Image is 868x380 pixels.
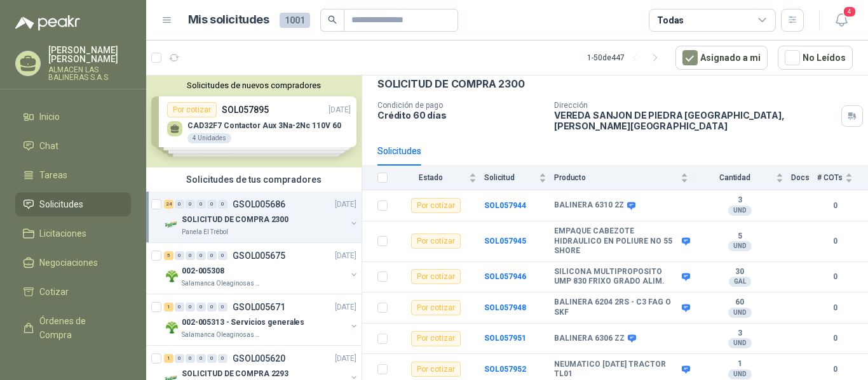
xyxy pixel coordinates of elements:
[196,303,206,311] div: 0
[175,354,184,363] div: 0
[186,354,195,363] div: 0
[164,217,179,232] img: Company Logo
[817,332,853,344] b: 0
[484,365,526,374] b: SOL057952
[15,163,131,187] a: Tareas
[729,277,751,287] div: GAL
[554,267,679,287] b: SILICONA MULTIPROPOSITO UMP 830 FRIXO GRADO ALIM.
[48,66,131,81] p: ALMACEN LAS BALINERAS S.A.S
[164,354,173,363] div: 1
[151,81,356,90] button: Solicitudes de nuevos compradores
[728,338,752,348] div: UND
[554,226,679,256] b: EMPAQUE CABEZOTE HIDRAULICO EN POLIURE NO 55 SHORE
[39,110,60,124] span: Inicio
[554,200,624,211] b: BALINERA 6310 2Z
[817,364,853,376] b: 0
[411,233,461,249] div: Por cotizar
[146,167,362,192] div: Solicitudes de tus compradores
[817,173,843,182] span: # COTs
[554,334,625,344] b: BALINERA 6306 ZZ
[186,303,195,311] div: 0
[335,250,356,262] p: [DATE]
[39,197,83,211] span: Solicitudes
[15,221,131,246] a: Licitaciones
[817,235,853,247] b: 0
[728,206,752,216] div: UND
[484,237,526,246] a: SOL057945
[587,48,665,68] div: 1 - 50 de 447
[554,360,679,379] b: NEUMATICO [DATE] TRACTOR TL01
[175,251,184,260] div: 0
[484,201,526,210] b: SOL057944
[186,200,195,209] div: 0
[164,268,179,284] img: Company Logo
[377,77,525,91] p: SOLICITUD DE COMPRA 2300
[175,200,184,209] div: 0
[696,173,773,182] span: Cantidad
[164,320,179,335] img: Company Logo
[377,144,421,158] div: Solicitudes
[411,300,461,315] div: Por cotizar
[395,173,466,182] span: Estado
[207,251,217,260] div: 0
[791,166,817,190] th: Docs
[696,232,783,242] b: 5
[182,317,304,329] p: 002-005313 - Servicios generales
[15,251,131,275] a: Negociaciones
[411,362,461,377] div: Por cotizar
[188,11,269,29] h1: Mis solicitudes
[196,354,206,363] div: 0
[335,301,356,313] p: [DATE]
[39,139,58,153] span: Chat
[164,197,359,237] a: 24 0 0 0 0 0 GSOL005686[DATE] Company LogoSOLICITUD DE COMPRA 2300Panela El Trébol
[554,166,696,190] th: Producto
[484,334,526,343] a: SOL057951
[335,353,356,365] p: [DATE]
[728,369,752,379] div: UND
[48,46,131,63] p: [PERSON_NAME] [PERSON_NAME]
[218,251,227,260] div: 0
[175,303,184,311] div: 0
[15,15,80,30] img: Logo peakr
[395,166,484,190] th: Estado
[182,265,224,277] p: 002-005308
[164,248,359,289] a: 5 0 0 0 0 0 GSOL005675[DATE] Company Logo002-005308Salamanca Oleaginosas SAS
[817,271,853,283] b: 0
[554,298,679,317] b: BALINERA 6204 2RS - C3 FAG O SKF
[15,134,131,158] a: Chat
[146,75,362,167] div: Solicitudes de nuevos compradoresPor cotizarSOL057895[DATE] CAD32F7 Contactor Aux 3Na-2Nc 110V 60...
[39,314,119,342] span: Órdenes de Compra
[817,302,853,314] b: 0
[817,200,853,212] b: 0
[817,166,868,190] th: # COTs
[411,331,461,346] div: Por cotizar
[207,303,217,311] div: 0
[233,200,285,209] p: GSOL005686
[696,359,783,369] b: 1
[39,168,67,182] span: Tareas
[39,226,86,240] span: Licitaciones
[728,241,752,251] div: UND
[728,308,752,318] div: UND
[411,269,461,284] div: Por cotizar
[328,15,337,24] span: search
[484,166,554,190] th: Solicitud
[15,280,131,304] a: Cotizar
[164,299,359,340] a: 1 0 0 0 0 0 GSOL005671[DATE] Company Logo002-005313 - Servicios generalesSalamanca Oleaginosas SAS
[15,309,131,347] a: Órdenes de Compra
[218,354,227,363] div: 0
[186,251,195,260] div: 0
[164,200,173,209] div: 24
[411,198,461,213] div: Por cotizar
[39,256,98,270] span: Negociaciones
[696,298,783,308] b: 60
[39,285,69,299] span: Cotizar
[696,166,791,190] th: Cantidad
[484,303,526,312] b: SOL057948
[182,214,288,226] p: SOLICITUD DE COMPRA 2300
[484,272,526,281] b: SOL057946
[843,6,857,18] span: 4
[233,251,285,260] p: GSOL005675
[675,46,768,70] button: Asignado a mi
